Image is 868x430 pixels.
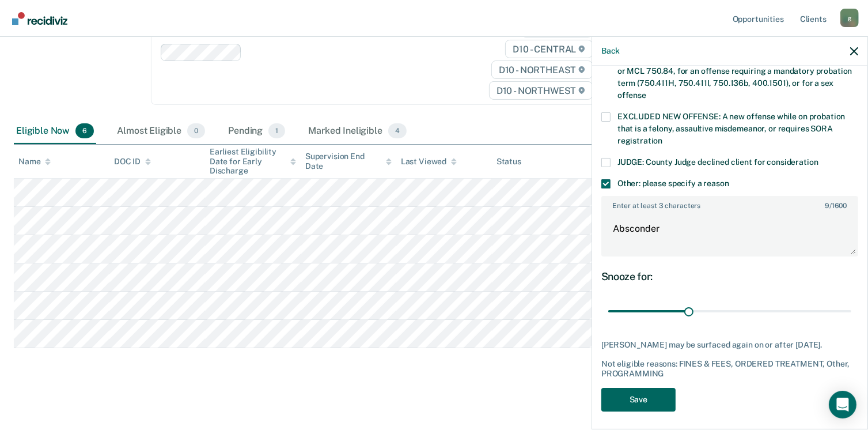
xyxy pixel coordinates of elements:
[401,157,457,167] div: Last Viewed
[489,81,593,100] span: D10 - NORTHWEST
[617,157,818,167] span: JUDGE: County Judge declined client for consideration
[602,197,857,210] label: Enter at least 3 characters
[226,119,287,144] div: Pending
[268,123,285,138] span: 1
[601,46,620,56] button: Back
[617,179,729,188] span: Other: please specify a reason
[601,270,858,283] div: Snooze for:
[305,152,392,171] div: Supervision End Date
[75,123,94,138] span: 6
[12,12,67,25] img: Recidiviz
[306,119,409,144] div: Marked Ineligible
[18,157,51,167] div: Name
[617,112,845,145] span: EXCLUDED NEW OFFENSE: A new offense while on probation that is a felony, assaultive misdemeanor, ...
[505,40,593,58] span: D10 - CENTRAL
[601,340,858,350] div: [PERSON_NAME] may be surfaced again on or after [DATE].
[14,119,96,144] div: Eligible Now
[602,213,857,255] textarea: Absconder
[187,123,205,138] span: 0
[840,9,859,27] button: Profile dropdown button
[388,123,407,138] span: 4
[840,9,859,27] div: g
[825,202,829,210] span: 9
[210,147,296,176] div: Earliest Eligibility Date for Early Discharge
[496,157,521,167] div: Status
[829,391,856,418] div: Open Intercom Messenger
[601,359,858,379] div: Not eligible reasons: FINES & FEES, ORDERED TREATMENT, Other, PROGRAMMING
[115,119,207,144] div: Almost Eligible
[825,202,847,210] span: / 1600
[491,61,593,79] span: D10 - NORTHEAST
[114,157,151,167] div: DOC ID
[601,388,676,412] button: Save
